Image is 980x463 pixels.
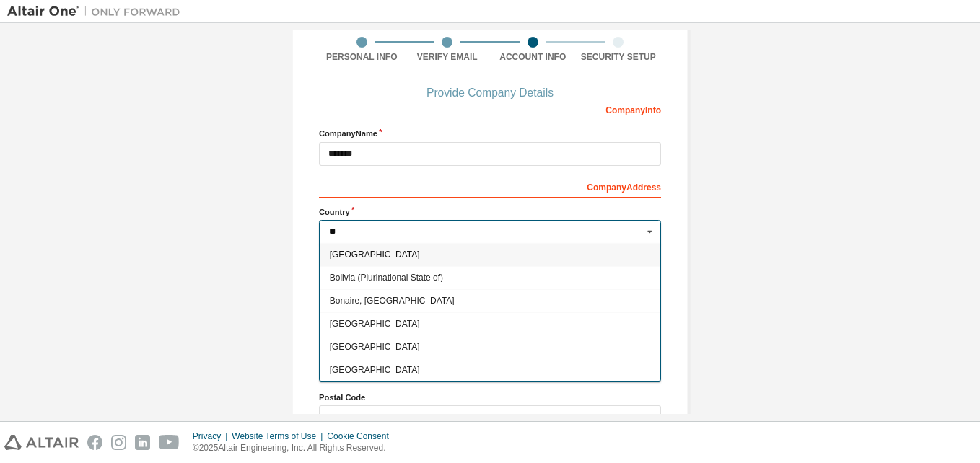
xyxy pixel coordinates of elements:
label: Country [319,206,661,218]
div: Personal Info [319,51,405,63]
img: altair_logo.svg [4,435,79,450]
img: Altair One [7,4,188,19]
div: Account Info [490,51,576,63]
span: [GEOGRAPHIC_DATA] [330,365,651,374]
div: Company Address [319,175,661,198]
div: Provide Company Details [319,89,661,97]
div: Security Setup [576,51,662,63]
img: facebook.svg [87,435,102,450]
div: Website Terms of Use [232,431,327,442]
span: Bonaire, [GEOGRAPHIC_DATA] [330,296,651,305]
label: Company Name [319,128,661,139]
label: Postal Code [319,392,661,403]
span: [GEOGRAPHIC_DATA] [330,343,651,351]
span: [GEOGRAPHIC_DATA] [330,319,651,328]
p: © 2025 Altair Engineering, Inc. All Rights Reserved. [193,442,398,454]
div: Company Info [319,97,661,120]
span: [GEOGRAPHIC_DATA] [330,250,651,259]
img: youtube.svg [159,435,180,450]
img: instagram.svg [111,435,126,450]
span: Bolivia (Plurinational State of) [330,273,651,282]
div: Privacy [193,431,232,442]
img: linkedin.svg [135,435,150,450]
div: Cookie Consent [327,431,397,442]
div: Verify Email [405,51,491,63]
